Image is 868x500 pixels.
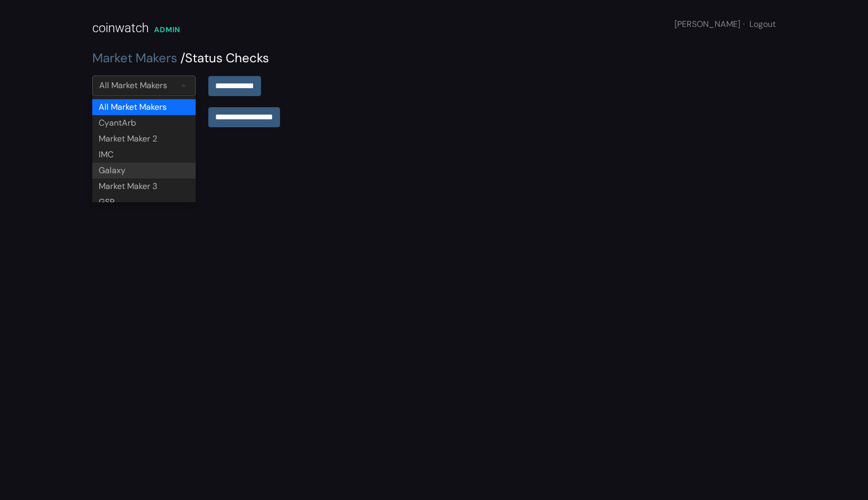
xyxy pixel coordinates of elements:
[92,50,177,66] a: Market Makers
[92,115,196,131] div: CyantArb
[92,99,196,115] div: All Market Makers
[92,131,196,147] div: Market Maker 2
[92,194,196,210] div: GSR
[743,18,745,30] span: ·
[154,24,180,35] div: ADMIN
[99,79,167,92] div: All Market Makers
[749,18,776,30] a: Logout
[92,147,196,163] div: IMC
[180,50,185,66] span: /
[92,18,149,37] div: coinwatch
[92,163,196,178] div: Galaxy
[674,18,776,31] div: [PERSON_NAME]
[92,49,776,68] div: Status Checks
[92,178,196,194] div: Market Maker 3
